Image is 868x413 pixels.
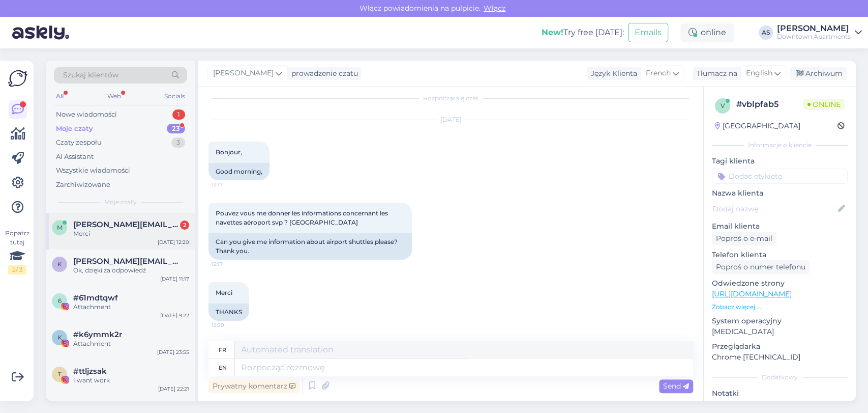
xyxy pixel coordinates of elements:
span: katie.pavlii@gmail.com [73,257,179,266]
span: #61mdtqwf [73,293,118,302]
div: Zarchiwizowane [56,180,110,190]
div: 1 [172,109,185,120]
div: en [219,359,227,376]
div: online [680,23,734,42]
a: [PERSON_NAME]Downtown Apartments [777,24,862,41]
b: New! [542,27,563,37]
p: Przeglądarka [712,341,848,352]
p: Telefon klienta [712,250,848,260]
span: Online [803,99,845,110]
div: Socials [162,90,187,103]
p: Tagi klienta [712,156,848,167]
span: t [58,370,62,378]
div: [DATE] [208,115,693,124]
div: Attachment [73,302,189,312]
div: AI Assistant [56,152,94,162]
div: Wszystkie wiadomości [56,166,130,176]
div: Dodatkowy [712,373,848,382]
div: Poproś o e-mail [712,232,776,245]
div: AS [759,25,773,40]
div: 2 [180,221,189,230]
div: Try free [DATE]: [542,26,624,39]
div: Czaty zespołu [56,137,102,148]
span: 6 [58,297,62,305]
p: Notatki [712,388,848,399]
span: English [746,68,772,79]
div: [DATE] 9:22 [160,312,189,319]
div: Archiwum [790,67,847,80]
span: 12:20 [212,321,250,329]
div: All [54,90,66,103]
span: m [57,224,63,231]
span: French [646,68,671,79]
input: Dodać etykietę [712,169,848,184]
span: v [721,102,725,109]
div: 23 [167,124,185,134]
p: Chrome [TECHNICAL_ID] [712,352,848,363]
p: [MEDICAL_DATA] [712,326,848,337]
div: I want work [73,376,189,385]
div: [DATE] 12:20 [158,238,189,246]
div: Merci [73,229,189,238]
div: 2 / 3 [8,265,26,274]
div: Język Klienta [587,68,637,79]
img: Askly Logo [8,69,27,88]
div: fr [219,341,226,359]
div: Nowe wiadomości [56,109,117,120]
span: Moje czaty [104,198,137,207]
div: Informacje o kliencie [712,141,848,150]
div: [PERSON_NAME] [777,24,851,33]
div: [DATE] 22:21 [158,385,189,393]
button: Emails [628,23,668,42]
div: Web [105,90,123,103]
div: Attachment [73,339,189,348]
span: Włącz [481,4,508,13]
input: Dodaj nazwę [712,203,836,214]
span: 12:17 [212,260,250,268]
div: Tłumacz na [693,68,737,79]
div: Downtown Apartments [777,33,851,41]
div: [DATE] 11:17 [160,275,189,283]
div: Rozpoczął się czat [208,94,693,103]
span: Szukaj klientów [63,70,118,80]
span: #ttljzsak [73,367,107,376]
span: mireillebesson@yahoo.fr [73,220,179,229]
p: Nazwa klienta [712,188,848,199]
div: Moje czaty [56,124,93,134]
span: [PERSON_NAME] [213,68,274,79]
p: Odwiedzone strony [712,278,848,289]
span: Send [663,381,689,391]
div: Can you give me information about airport shuttles please? Thank you. [208,233,412,260]
span: #k6ymmk2r [73,330,122,339]
div: Prywatny komentarz [208,379,300,393]
div: 3 [171,137,185,148]
p: System operacyjny [712,316,848,326]
span: Bonjour, [216,148,242,156]
p: Email klienta [712,221,848,232]
span: k [57,334,62,341]
p: Zobacz więcej ... [712,302,848,312]
div: [GEOGRAPHIC_DATA] [715,121,800,131]
span: k [57,260,62,268]
div: Ok, dzięki za odpowiedź [73,266,189,275]
span: 12:17 [212,181,250,188]
div: Good morning, [208,163,270,180]
div: # vblpfab5 [736,98,803,111]
a: [URL][DOMAIN_NAME] [712,289,792,298]
div: THANKS [208,304,249,321]
div: [DATE] 23:55 [157,348,189,356]
span: Pouvez vous me donner les informations concernant les navettes aéroport svp ? [GEOGRAPHIC_DATA] [216,209,390,226]
div: prowadzenie czatu [287,68,358,79]
div: Poproś o numer telefonu [712,260,810,274]
span: Merci [216,289,232,296]
div: Popatrz tutaj [8,229,26,274]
